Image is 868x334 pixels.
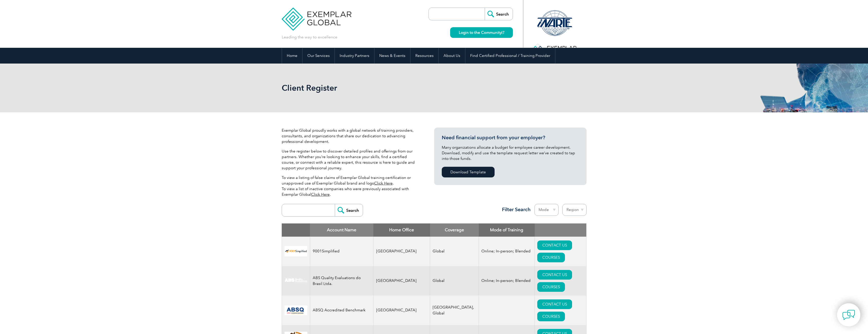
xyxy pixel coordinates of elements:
td: 9001Simplified [310,237,373,266]
td: Global [430,266,479,296]
a: Click Here [311,192,330,197]
td: ABS Quality Evaluations do Brasil Ltda. [310,266,373,296]
input: Search [335,204,363,216]
img: contact-chat.png [842,309,855,321]
img: cc24547b-a6e0-e911-a812-000d3a795b83-logo.png [285,306,307,315]
a: Login to the Community [450,27,513,38]
a: COURSES [537,282,565,292]
a: Our Services [303,48,335,64]
td: Online; In-person; Blended [479,237,535,266]
td: Online; In-person; Blended [479,266,535,296]
a: Industry Partners [335,48,374,64]
td: [GEOGRAPHIC_DATA] [373,296,430,325]
td: ABSQ Accredited Benchmark [310,296,373,325]
img: 37c9c059-616f-eb11-a812-002248153038-logo.png [285,246,307,256]
img: c92924ac-d9bc-ea11-a814-000d3a79823d-logo.jpg [285,278,307,284]
p: Many organizations allocate a budget for employee career development. Download, modify and use th... [442,145,579,161]
p: To view a listing of false claims of Exemplar Global training certification or unapproved use of ... [282,175,419,197]
a: About Us [439,48,465,64]
td: [GEOGRAPHIC_DATA] [373,237,430,266]
h2: Client Register [282,84,495,92]
h3: Need financial support from your employer? [442,134,579,141]
td: [GEOGRAPHIC_DATA] [373,266,430,296]
img: open_square.png [501,31,504,34]
a: Find Certified Professional / Training Provider [465,48,555,64]
td: Global [430,237,479,266]
a: CONTACT US [537,299,572,309]
th: Home Office: activate to sort column ascending [373,223,430,237]
a: Download Template [442,167,495,177]
th: Account Name: activate to sort column descending [310,223,373,237]
th: Mode of Training: activate to sort column ascending [479,223,535,237]
a: CONTACT US [537,240,572,250]
p: Exemplar Global proudly works with a global network of training providers, consultants, and organ... [282,128,419,144]
a: Resources [411,48,438,64]
a: COURSES [537,312,565,321]
a: CONTACT US [537,270,572,280]
input: Search [485,8,513,20]
th: : activate to sort column ascending [535,223,586,237]
h3: Filter Search [499,206,531,213]
a: Click Here [374,181,393,186]
a: News & Events [374,48,410,64]
p: Leading the way to excellence [282,34,337,40]
a: Home [282,48,302,64]
th: Coverage: activate to sort column ascending [430,223,479,237]
td: [GEOGRAPHIC_DATA], Global [430,296,479,325]
p: Use the register below to discover detailed profiles and offerings from our partners. Whether you... [282,148,419,171]
a: COURSES [537,253,565,262]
